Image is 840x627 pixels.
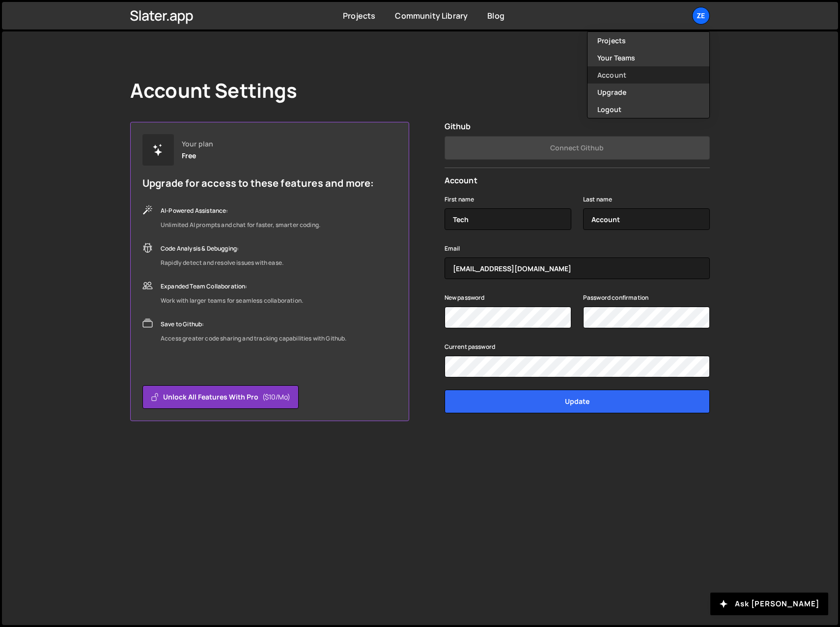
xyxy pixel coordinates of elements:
label: First name [445,195,475,204]
label: Password confirmation [583,293,648,303]
div: Code Analysis & Debugging: [161,243,283,255]
a: Upgrade [588,84,709,101]
h2: Account [445,176,710,185]
h1: Account Settings [130,79,298,102]
div: Free [182,152,196,160]
input: Update [445,390,710,413]
div: Save to Github: [161,318,347,330]
div: Rapidly detect and resolve issues with ease. [161,257,283,269]
label: Last name [583,195,612,204]
a: Account [588,66,709,84]
h2: Github [445,122,710,131]
button: Connect Github [445,136,710,160]
div: Expanded Team Collaboration: [161,281,303,292]
a: Ze [692,7,710,25]
a: Projects [588,32,709,49]
label: Email [445,244,460,254]
div: AI-Powered Assistance: [161,205,320,217]
div: Access greater code sharing and tracking capabilities with Github. [161,333,347,344]
h5: Upgrade for access to these features and more: [142,177,374,189]
label: Current password [445,342,496,352]
a: Community Library [395,10,468,21]
button: Unlock all features with Pro($10/mo) [142,385,299,409]
span: ($10/mo) [262,392,290,402]
button: Logout [588,101,709,118]
label: New password [445,293,485,303]
div: Work with larger teams for seamless collaboration. [161,295,303,307]
a: Projects [343,10,375,21]
a: Blog [487,10,504,21]
div: Unlimited AI prompts and chat for faster, smarter coding. [161,219,320,231]
div: Your plan [182,140,213,148]
a: Your Teams [588,49,709,66]
button: Ask [PERSON_NAME] [710,593,828,615]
